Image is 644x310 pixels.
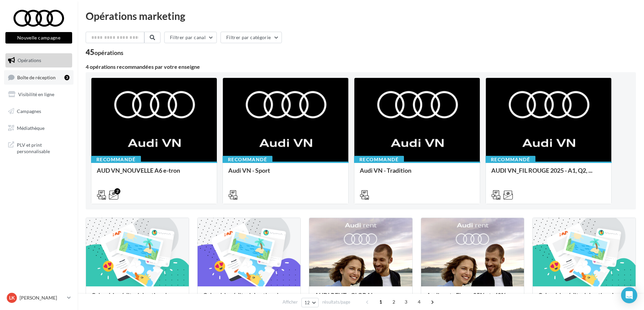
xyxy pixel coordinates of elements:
div: Recommandé [486,156,535,163]
button: Nouvelle campagne [5,32,72,44]
button: Filtrer par catégorie [221,32,282,43]
span: Opérations [18,57,41,63]
span: Campagnes [17,108,41,114]
span: Calendrier éditorial national : se... [91,291,181,299]
span: 4 [414,297,425,307]
span: 12 [304,300,310,305]
button: Filtrer par canal [164,32,217,43]
span: 2 [388,297,399,307]
span: LK [9,294,15,301]
span: résultats/page [322,299,350,305]
span: Boîte de réception [17,74,56,80]
p: [PERSON_NAME] [20,294,64,301]
a: LK [PERSON_NAME] [5,291,72,304]
span: PLV et print personnalisable [17,140,69,155]
a: Médiathèque [4,121,74,135]
div: Recommandé [354,156,404,163]
div: opérations [94,50,123,56]
a: PLV et print personnalisable [4,138,74,158]
span: AUDI VN_FIL ROUGE 2025 - A1, Q2, ... [491,167,592,174]
div: 2 [114,188,120,194]
div: 4 opérations recommandées par votre enseigne [86,64,636,69]
span: Calendrier éditorial national : se... [538,291,627,299]
span: Audi VN - Tradition [360,167,411,174]
button: 12 [301,298,319,307]
div: 3 [64,75,69,80]
a: Opérations [4,53,74,67]
span: AUD VN_NOUVELLE A6 e-tron [97,167,180,174]
div: Open Intercom Messenger [621,287,637,303]
a: Visibilité en ligne [4,87,74,102]
div: 45 [86,49,123,56]
div: Recommandé [91,156,141,163]
a: Campagnes [4,104,74,118]
span: Audi VN - Sport [228,167,270,174]
span: Afficher [283,299,298,305]
span: Calendrier éditorial national : se... [203,291,292,299]
span: Visibilité en ligne [18,91,54,97]
span: 3 [401,297,411,307]
div: Opérations marketing [86,11,636,21]
a: Boîte de réception3 [4,70,74,85]
div: Recommandé [223,156,272,163]
span: 1 [375,297,386,307]
span: Médiathèque [17,125,45,131]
